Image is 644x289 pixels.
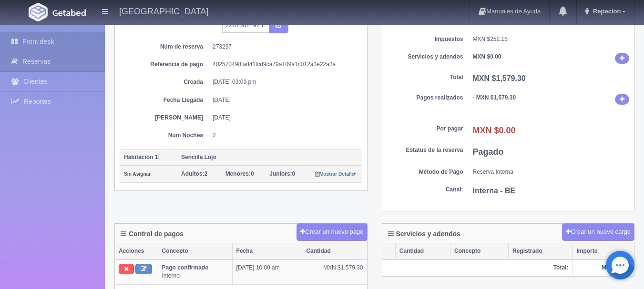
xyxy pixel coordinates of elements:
dt: Núm Noches [127,131,203,140]
th: Acciones [115,243,158,259]
strong: Juniors: [269,170,292,177]
th: Concepto [158,243,232,259]
small: Mostrar Detalle [315,171,357,177]
b: - MXN $1,579.30 [473,94,516,101]
dd: [DATE] 03:09 pm [213,78,355,86]
b: Habitación 1: [124,154,160,160]
td: MXN $1,579.30 [302,259,367,284]
h4: Control de pagos [121,230,184,238]
dd: [DATE] [213,114,355,122]
dt: Estatus de la reserva [387,146,463,154]
th: Sencilla Lujo [177,149,362,166]
td: Interno [158,259,232,284]
dt: Total [387,73,463,81]
h4: [GEOGRAPHIC_DATA] [119,5,208,17]
th: Concepto [450,243,509,259]
dt: Núm de reserva [127,43,203,51]
h4: Servicios y adendos [388,230,460,238]
strong: Adultos: [181,170,204,177]
small: Sin Asignar [124,171,151,177]
dt: Referencia de pago [127,60,203,69]
dt: Fecha Llegada [127,96,203,104]
dt: Canal: [387,186,463,194]
button: Crear un nuevo pago [296,223,367,241]
td: [DATE] 10:09 am [232,259,302,284]
b: MXN $0.00 [473,126,516,135]
span: 0 [269,170,295,177]
dd: MXN $252.16 [473,35,630,43]
b: MXN $0.00 [473,53,501,60]
b: Pagado [473,147,504,157]
b: Pago confirmado [162,264,209,271]
th: MXN $0.00 [572,259,634,276]
dt: Impuestos [387,35,463,43]
dt: Método de Pago [387,168,463,176]
th: Registrado [509,243,572,259]
th: Fecha [232,243,302,259]
span: 2 [181,170,207,177]
a: Mostrar Detalle [315,170,357,177]
dd: 2 [213,131,355,140]
span: Repecion [591,8,621,15]
th: Cantidad [302,243,367,259]
dt: Pagos realizados [387,94,463,102]
button: Crear un nuevo cargo [562,223,634,241]
span: 0 [225,170,254,177]
dd: 402570498fad41fcd9ca79a109a1c012a3e22a3a [213,60,355,69]
b: MXN $1,579.30 [473,74,526,82]
th: Importe [572,243,634,259]
strong: Menores: [225,170,251,177]
dd: [DATE] [213,96,355,104]
img: Getabed [52,9,86,16]
b: Interna - BE [473,187,516,195]
th: Cantidad [395,243,450,259]
dt: Servicios y adendos [387,53,463,61]
dt: Creada [127,78,203,86]
dd: 273297 [213,43,355,51]
th: Total: [382,259,572,276]
dt: [PERSON_NAME] [127,114,203,122]
dt: Por pagar [387,125,463,133]
dd: Reserva Interna [473,168,630,176]
img: Getabed [29,3,48,21]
